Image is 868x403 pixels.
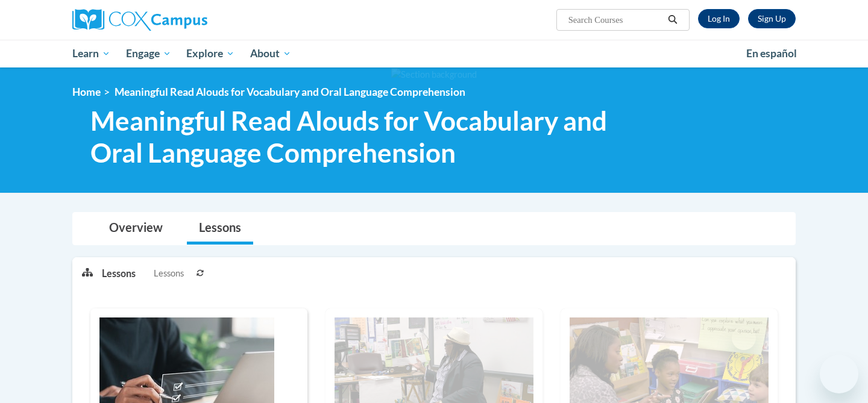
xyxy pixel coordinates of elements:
a: Explore [178,40,242,67]
iframe: Close message [732,326,756,350]
a: Learn [64,40,118,67]
a: Engage [118,40,179,67]
span: Meaningful Read Alouds for Vocabulary and Oral Language Comprehension [90,105,629,169]
div: Main menu [54,40,814,67]
span: En español [746,47,797,60]
a: Register [748,9,796,28]
a: About [242,40,299,67]
span: Explore [186,46,234,61]
a: Log In [698,9,740,28]
a: Home [72,86,101,98]
a: En español [738,41,805,66]
a: Lessons [187,213,253,245]
span: Lessons [154,267,184,280]
button: Search [664,13,682,27]
img: Cox Campus [72,9,207,31]
span: Meaningful Read Alouds for Vocabulary and Oral Language Comprehension [115,86,465,98]
input: Search Courses [567,13,664,27]
span: About [250,46,291,61]
iframe: Button to launch messaging window [820,355,858,393]
span: Engage [126,46,171,61]
span: Learn [72,46,110,61]
img: Section background [391,68,477,81]
a: Overview [97,213,175,245]
a: Cox Campus [72,9,301,31]
p: Lessons [102,267,136,280]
